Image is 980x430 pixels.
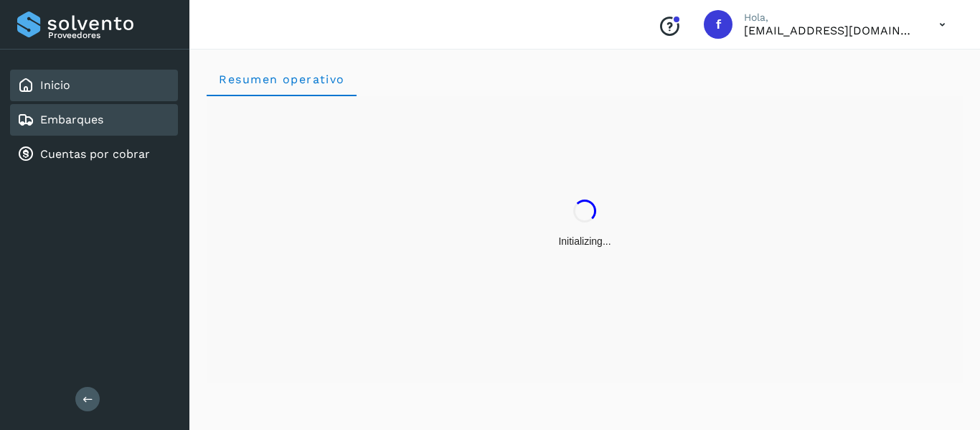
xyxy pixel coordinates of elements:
[10,139,178,170] div: Cuentas por cobrar
[744,11,916,24] p: Hola,
[10,104,178,136] div: Embarques
[218,73,345,86] span: Resumen operativo
[40,78,70,92] a: Inicio
[40,113,103,126] a: Embarques
[48,30,172,40] p: Proveedores
[744,24,916,37] p: finanzastransportesperez@gmail.com
[40,147,150,161] a: Cuentas por cobrar
[10,70,178,101] div: Inicio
